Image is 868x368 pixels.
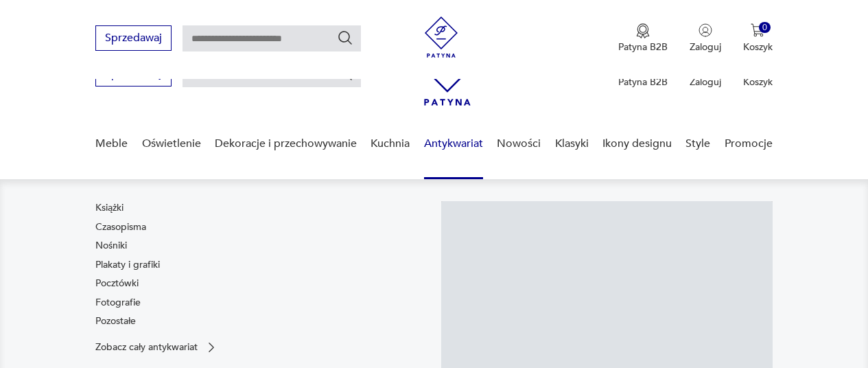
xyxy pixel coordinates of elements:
[95,314,136,328] a: Pozostałe
[555,117,589,170] a: Klasyki
[95,201,124,215] a: Książki
[618,23,668,54] a: Ikona medaluPatyna B2B
[690,41,721,54] p: Zaloguj
[685,117,710,170] a: Style
[743,23,773,54] button: 0Koszyk
[95,117,128,170] a: Meble
[95,70,172,80] a: Sprzedawaj
[759,22,771,34] div: 0
[95,341,218,354] a: Zobacz cały antykwariat
[602,117,672,170] a: Ikony designu
[95,34,172,44] a: Sprzedawaj
[497,117,541,170] a: Nowości
[636,23,650,38] img: Ikona medalu
[618,41,668,54] p: Patyna B2B
[751,23,764,37] img: Ikona koszyka
[743,76,773,89] p: Koszyk
[690,76,721,89] p: Zaloguj
[95,343,198,352] p: Zobacz cały antykwariat
[424,117,483,170] a: Antykwariat
[95,277,139,290] a: Pocztówki
[95,220,146,234] a: Czasopisma
[699,23,712,37] img: Ikonka użytkownika
[421,16,462,58] img: Patyna - sklep z meblami i dekoracjami vintage
[215,117,357,170] a: Dekoracje i przechowywanie
[95,25,172,51] button: Sprzedawaj
[743,41,773,54] p: Koszyk
[95,296,141,310] a: Fotografie
[618,76,668,89] p: Patyna B2B
[337,30,353,46] button: Szukaj
[725,117,773,170] a: Promocje
[371,117,410,170] a: Kuchnia
[690,23,721,54] button: Zaloguj
[618,23,668,54] button: Patyna B2B
[142,117,201,170] a: Oświetlenie
[95,258,160,272] a: Plakaty i grafiki
[95,239,127,253] a: Nośniki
